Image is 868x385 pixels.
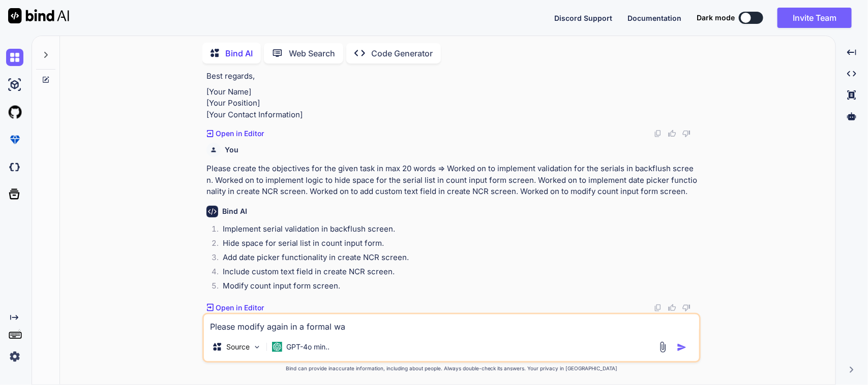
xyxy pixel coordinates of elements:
img: copy [654,130,662,138]
p: Open in Editor [216,303,264,313]
button: Documentation [627,13,681,23]
p: Best regards, [206,71,699,82]
img: Pick Models [253,343,261,351]
textarea: Please modify again in a formal wa [204,314,699,333]
img: copy [654,304,662,312]
img: dislike [682,304,691,312]
p: Source [226,342,250,352]
p: Open in Editor [216,129,264,139]
img: like [668,304,676,312]
p: GPT-4o min.. [286,342,330,352]
img: Bind AI [8,8,69,23]
h6: You [225,145,238,155]
img: githubLight [6,104,23,121]
span: Documentation [627,14,681,22]
p: Bind AI [225,47,253,59]
li: Add date picker functionality in create NCR screen. [215,252,699,266]
img: attachment [657,341,669,353]
img: dislike [682,130,691,138]
p: Code Generator [371,47,433,59]
img: chat [6,49,23,66]
img: settings [6,348,23,365]
p: Please create the objectives for the given task in max 20 words => Worked on to implement validat... [206,163,699,198]
button: Discord Support [554,13,612,23]
img: premium [6,131,23,148]
li: Include custom text field in create NCR screen. [215,266,699,280]
img: GPT-4o mini [272,342,282,352]
img: darkCloudIdeIcon [6,158,23,176]
li: Hide space for serial list in count input form. [215,238,699,252]
img: ai-studio [6,76,23,93]
h6: Bind AI [222,206,247,216]
img: icon [677,342,687,352]
span: Dark mode [697,13,735,23]
p: [Your Name] [Your Position] [Your Contact Information] [206,86,699,121]
p: Web Search [289,47,335,59]
span: Discord Support [554,14,612,22]
p: Bind can provide inaccurate information, including about people. Always double-check its answers.... [202,365,701,372]
li: Modify count input form screen. [215,280,699,295]
li: Implement serial validation in backflush screen. [215,223,699,238]
img: like [668,130,676,138]
button: Invite Team [777,8,852,28]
